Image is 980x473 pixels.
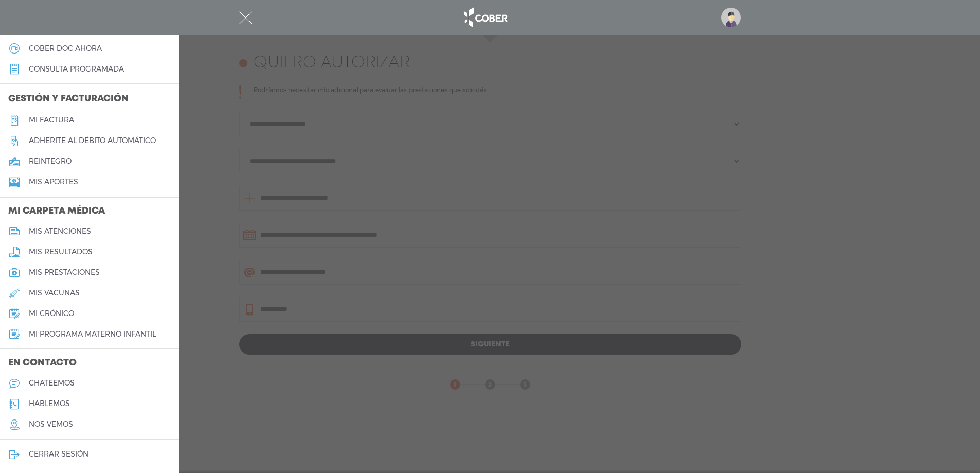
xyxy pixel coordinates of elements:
h5: Mi factura [29,116,74,125]
h5: Adherite al débito automático [29,136,156,145]
h5: cerrar sesión [29,450,88,459]
h5: mi crónico [29,309,74,318]
h5: mis prestaciones [29,268,100,277]
img: Cober_menu-close-white.svg [239,11,252,24]
img: profile-placeholder.svg [721,8,741,27]
h5: mi programa materno infantil [29,330,156,339]
h5: Cober doc ahora [29,44,102,53]
h5: nos vemos [29,420,73,429]
h5: reintegro [29,157,72,166]
h5: mis vacunas [29,289,80,297]
img: logo_cober_home-white.png [458,5,512,30]
h5: hablemos [29,399,70,408]
h5: mis resultados [29,248,93,256]
h5: Mis aportes [29,178,78,186]
h5: mis atenciones [29,227,91,236]
h5: consulta programada [29,65,124,74]
h5: chateemos [29,379,75,388]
